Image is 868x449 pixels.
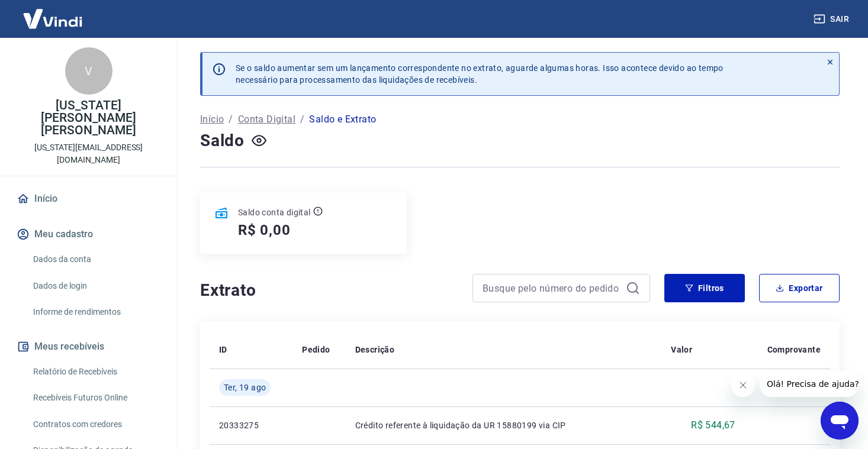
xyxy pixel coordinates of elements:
[14,1,91,37] img: Vindi
[691,418,735,432] p: R$ 544,67
[7,8,99,18] span: Olá! Precisa de ajuda?
[483,279,621,297] input: Busque pelo número do pedido
[200,129,245,153] h4: Saldo
[14,221,163,247] button: Meu cadastro
[238,112,295,127] a: Conta Digital
[28,412,163,437] a: Contratos com credores
[671,344,692,356] p: Valor
[760,371,859,397] iframe: Mensagem da empresa
[759,274,840,302] button: Exportar
[664,274,745,302] button: Filtros
[28,300,163,324] a: Informe de rendimentos
[28,360,163,384] a: Relatório de Recebíveis
[65,47,112,95] div: V
[14,334,163,360] button: Meus recebíveis
[821,402,859,440] iframe: Botão para abrir a janela de mensagens
[28,274,163,298] a: Dados de login
[309,112,376,127] p: Saldo e Extrato
[302,344,330,356] p: Pedido
[9,99,168,137] p: [US_STATE][PERSON_NAME] [PERSON_NAME]
[200,279,458,302] h4: Extrato
[236,62,724,86] p: Se o saldo aumentar sem um lançamento correspondente no extrato, aguarde algumas horas. Isso acon...
[14,186,163,212] a: Início
[238,221,291,240] h5: R$ 0,00
[238,206,311,218] p: Saldo conta digital
[9,141,168,166] p: [US_STATE][EMAIL_ADDRESS][DOMAIN_NAME]
[28,386,163,410] a: Recebíveis Futuros Online
[219,344,227,356] p: ID
[229,112,233,127] p: /
[200,112,224,127] a: Início
[224,382,266,393] span: Ter, 19 ago
[300,112,304,127] p: /
[811,8,854,30] button: Sair
[767,344,821,356] p: Comprovante
[28,247,163,272] a: Dados da conta
[355,344,395,356] p: Descrição
[355,419,652,431] p: Crédito referente à liquidação da UR 15880199 via CIP
[219,419,283,431] p: 20333275
[731,373,755,397] iframe: Fechar mensagem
